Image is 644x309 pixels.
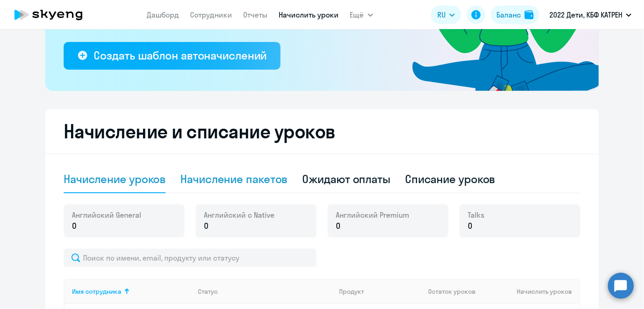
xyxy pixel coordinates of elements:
[336,210,409,220] span: Английский Premium
[244,10,268,19] a: Отчеты
[339,287,421,296] div: Продукт
[64,42,280,70] button: Создать шаблон автоначислений
[180,172,287,186] div: Начисление пакетов
[72,287,121,296] div: Имя сотрудника
[279,10,339,19] a: Начислить уроки
[339,287,364,296] div: Продукт
[64,172,166,186] div: Начисление уроков
[72,287,191,296] div: Имя сотрудника
[72,220,77,232] span: 0
[431,6,461,24] button: RU
[468,210,484,220] span: Talks
[198,287,332,296] div: Статус
[94,48,267,63] div: Создать шаблон автоначислений
[72,210,141,220] span: Английский General
[147,10,179,19] a: Дашборд
[468,220,472,232] span: 0
[350,9,364,20] span: Ещё
[428,287,476,296] span: Остаток уроков
[496,9,521,20] div: Баланс
[405,172,495,186] div: Списание уроков
[437,9,446,20] span: RU
[350,6,373,24] button: Ещё
[549,9,622,20] p: 2022 Дети, КБФ КАТРЕН
[485,279,579,304] th: Начислить уроков
[64,249,316,267] input: Поиск по имени, email, продукту или статусу
[336,220,340,232] span: 0
[303,172,391,186] div: Ожидают оплаты
[198,287,218,296] div: Статус
[491,6,539,24] button: Балансbalance
[545,4,636,26] button: 2022 Дети, КБФ КАТРЕН
[525,10,534,19] img: balance
[204,210,274,220] span: Английский с Native
[428,287,485,296] div: Остаток уроков
[204,220,209,232] span: 0
[64,120,580,143] h2: Начисление и списание уроков
[191,10,233,19] a: Сотрудники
